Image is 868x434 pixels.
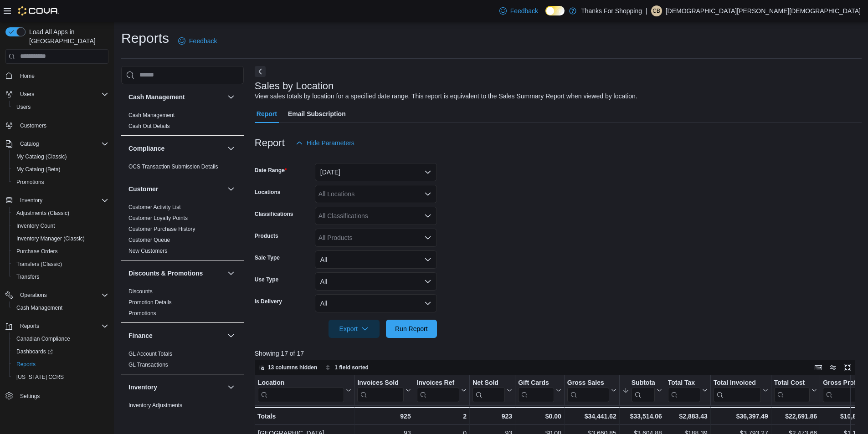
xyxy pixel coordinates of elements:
span: Load All Apps in [GEOGRAPHIC_DATA] [26,27,108,46]
h3: Discounts & Promotions [128,269,203,278]
span: 1 field sorted [334,364,369,371]
button: Inventory [128,383,224,392]
button: Finance [226,330,236,341]
button: My Catalog (Classic) [9,150,112,163]
span: [US_STATE] CCRS [16,373,64,381]
span: Reports [16,361,36,368]
a: Dashboards [9,345,112,358]
div: $2,883.43 [668,411,708,422]
span: Promotions [128,310,156,317]
div: Net Sold [473,378,505,402]
div: Finance [121,348,244,374]
span: Transfers [16,273,39,281]
button: [US_STATE] CCRS [9,371,112,383]
span: Customers [16,120,108,131]
button: All [315,250,437,269]
a: Users [13,102,34,112]
div: Gross Profit [823,378,865,387]
div: Gross Sales [567,378,609,402]
p: | [646,5,647,16]
a: Promotions [13,177,48,188]
button: Discounts & Promotions [128,269,224,278]
div: Subtotal [632,378,655,387]
button: Invoices Sold [357,378,411,402]
span: Promotions [13,177,108,188]
span: Promotions [16,179,44,186]
button: Inventory Count [9,220,112,232]
span: Customer Activity List [128,204,181,211]
span: Inventory Count [16,222,55,230]
span: Catalog [20,140,39,148]
span: Cash Management [128,112,175,119]
span: Inventory Adjustments [128,402,182,409]
button: All [315,272,437,291]
a: [US_STATE] CCRS [13,372,67,383]
div: Customer [121,202,244,260]
h3: Customer [128,184,158,194]
p: [DEMOGRAPHIC_DATA][PERSON_NAME][DEMOGRAPHIC_DATA] [666,5,861,16]
span: Email Subscription [288,105,346,123]
button: Keyboard shortcuts [813,362,824,373]
button: Purchase Orders [9,245,112,258]
a: Customer Loyalty Points [128,215,188,221]
div: $34,441.62 [567,411,616,422]
div: Totals [257,411,351,422]
span: CB [652,5,660,16]
div: Total Tax [668,378,700,402]
div: Subtotal [632,378,655,402]
input: Dark Mode [545,6,565,15]
nav: Complex example [5,66,108,426]
button: Finance [128,331,224,340]
div: $22,691.86 [774,411,817,422]
a: Cash Out Details [128,123,170,129]
span: Customer Queue [128,236,170,244]
button: Discounts & Promotions [226,268,236,279]
button: Enter fullscreen [842,362,853,373]
button: 1 field sorted [322,362,372,373]
a: My Catalog (Classic) [13,151,71,162]
label: Date Range [255,167,287,174]
a: New Customers [128,248,167,254]
button: Open list of options [424,212,431,220]
button: Operations [16,290,51,301]
span: My Catalog (Beta) [16,166,61,173]
div: Invoices Sold [357,378,403,387]
div: $0.00 [518,411,561,422]
span: GL Transactions [128,361,168,368]
span: Cash Management [16,304,62,311]
span: Settings [20,393,40,400]
a: Discounts [128,288,153,295]
button: Inventory [16,195,46,206]
span: Reports [16,321,108,332]
div: Christian Bishop [651,5,662,16]
span: Discounts [128,288,153,295]
p: Thanks For Shopping [581,5,642,16]
button: Export [329,320,380,338]
span: Purchase Orders [13,246,108,257]
button: Invoices Ref [416,378,466,402]
label: Locations [255,189,281,196]
h3: Finance [128,331,153,340]
span: Report [257,105,277,123]
span: Users [13,102,108,112]
span: Users [16,89,108,100]
button: Subtotal [622,378,662,402]
label: Products [255,232,278,240]
span: Adjustments (Classic) [13,208,108,219]
span: Inventory Manager (Classic) [16,235,85,242]
h3: Inventory [128,383,157,392]
div: Total Cost [774,378,810,402]
div: Invoices Ref [416,378,459,402]
button: Reports [9,358,112,371]
a: My Catalog (Beta) [13,164,64,175]
a: Purchase Orders [13,246,62,257]
span: Run Report [395,324,428,333]
span: Operations [20,291,47,299]
span: My Catalog (Classic) [13,151,108,162]
button: Customer [128,184,224,194]
button: Catalog [2,138,112,150]
a: Home [16,71,38,82]
span: Hide Parameters [307,138,354,148]
div: Total Invoiced [714,378,761,387]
